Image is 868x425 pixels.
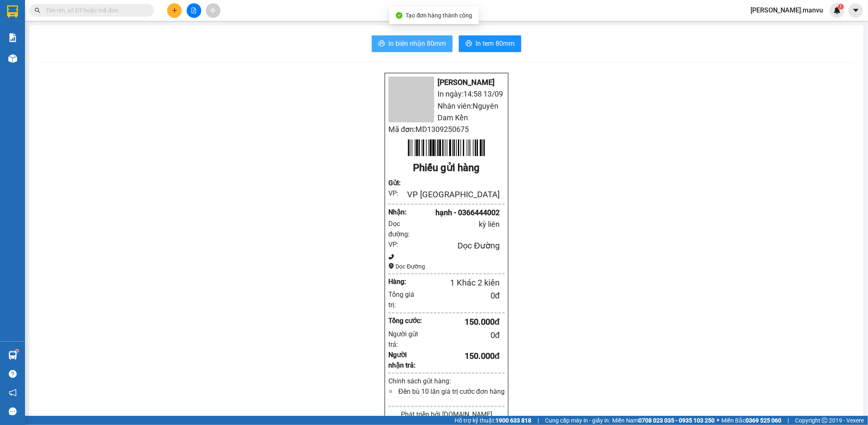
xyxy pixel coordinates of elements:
span: ⚪️ [717,419,719,422]
img: logo-vxr [7,5,18,18]
img: warehouse-icon [8,351,17,360]
div: VP: [388,239,403,250]
strong: 0708 023 035 - 0935 103 250 [638,417,715,424]
div: Phát triển bởi [DOMAIN_NAME] [388,409,504,420]
button: printerIn tem 80mm [459,35,521,52]
span: caret-down [852,7,860,14]
li: Nhân viên: Nguyên Dam Kền [388,100,504,124]
li: Đền bù 10 lần giá trị cước đơn hàng [397,386,504,397]
div: Dọc đường: [388,219,418,239]
button: aim [206,3,220,18]
div: Phiếu gửi hàng [388,160,504,176]
div: Người gửi trả: [388,329,422,350]
div: Chính sách gửi hàng: [388,376,504,386]
span: In biên nhận 80mm [388,38,446,49]
span: Tạo đơn hàng thành công [406,12,473,19]
div: hạnh - 0366444002 [403,207,500,219]
span: printer [465,40,472,48]
div: kỳ liên [418,219,500,230]
div: 0 đ [422,289,500,302]
span: [PERSON_NAME].manvu [744,5,830,15]
li: In ngày: 12:55 13/09 [4,62,97,73]
span: Cung cấp máy in - giấy in: [545,416,610,425]
span: printer [378,40,385,48]
div: Tổng giá trị: [388,289,422,310]
span: check-circle [396,12,403,19]
img: icon-new-feature [833,7,841,14]
div: Dọc Đường [388,262,504,271]
li: In ngày: 14:58 13/09 [388,88,504,100]
span: environment [388,263,394,269]
div: Tổng cước: [388,316,422,326]
button: file-add [187,3,201,18]
div: 150.000 đ [422,350,500,363]
sup: 1 [16,350,18,352]
span: search [35,7,40,13]
div: 0 đ [422,329,500,342]
span: Miền Nam [612,416,715,425]
button: plus [167,3,182,18]
img: warehouse-icon [8,54,17,63]
div: Người nhận trả: [388,350,422,370]
div: Nhận : [388,207,403,217]
button: printerIn biên nhận 80mm [372,35,453,52]
span: 1 [839,4,842,10]
span: message [9,408,17,415]
div: VP [GEOGRAPHIC_DATA] [403,188,500,201]
span: file-add [191,7,197,13]
span: | [538,416,539,425]
div: Dọc Đường [403,239,500,252]
img: solution-icon [8,33,17,42]
span: Hỗ trợ kỹ thuật: [455,416,531,425]
div: VP: [388,188,403,199]
div: 150.000 đ [422,316,500,328]
span: notification [9,389,17,397]
div: 1 Khác 2 kiên [413,276,500,289]
li: [PERSON_NAME] [4,50,97,62]
span: question-circle [9,370,17,378]
li: [PERSON_NAME] [388,77,504,88]
strong: 1900 633 818 [495,417,531,424]
span: | [788,416,789,425]
span: Miền Bắc [721,416,781,425]
input: Tìm tên, số ĐT hoặc mã đơn [46,6,144,15]
div: Gửi : [388,178,403,188]
button: caret-down [848,3,863,18]
span: aim [210,7,216,13]
sup: 1 [838,4,844,10]
li: Mã đơn: MD1309250675 [388,124,504,135]
span: copyright [822,418,828,423]
span: In tem 80mm [475,38,515,49]
span: phone [388,254,394,260]
div: Hàng: [388,276,413,287]
strong: 0369 525 060 [745,417,781,424]
span: plus [172,7,178,13]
